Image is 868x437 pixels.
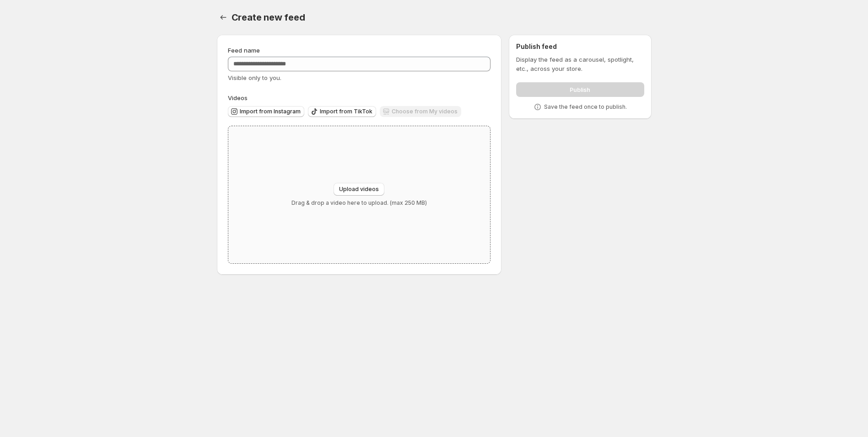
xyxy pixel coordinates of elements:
p: Save the feed once to publish. [544,103,627,111]
span: Feed name [228,47,260,54]
h2: Publish feed [516,42,644,51]
span: Import from TikTok [320,108,372,115]
p: Drag & drop a video here to upload. (max 250 MB) [291,199,427,207]
p: Display the feed as a carousel, spotlight, etc., across your store. [516,55,644,73]
button: Import from Instagram [228,106,304,117]
span: Videos [228,94,248,101]
button: Import from TikTok [308,106,376,117]
button: Upload videos [334,183,384,196]
span: Import from Instagram [240,108,301,115]
button: Settings [217,11,230,24]
span: Visible only to you. [228,74,281,81]
span: Create new feed [232,12,305,23]
span: Upload videos [339,186,379,193]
